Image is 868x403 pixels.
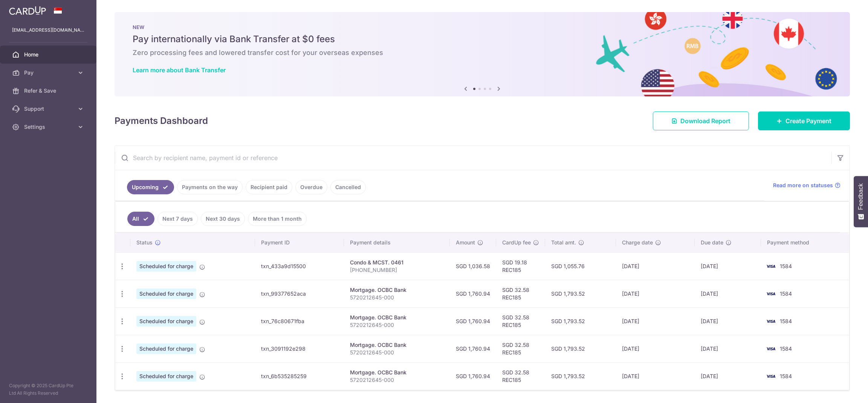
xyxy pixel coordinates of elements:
[201,212,245,226] a: Next 30 days
[695,362,761,390] td: [DATE]
[616,335,695,362] td: [DATE]
[350,266,443,274] p: [PHONE_NUMBER]
[456,239,475,246] span: Amount
[136,316,196,327] span: Scheduled for charge
[133,24,832,30] p: NEW
[344,233,449,252] th: Payment details
[350,294,443,301] p: 5720212645-000
[115,12,850,96] img: Bank transfer banner
[854,176,868,227] button: Feedback - Show survey
[330,180,366,194] a: Cancelled
[350,259,443,266] div: Condo & MCST. 0461
[450,335,496,362] td: SGD 1,760.94
[12,26,84,34] p: [EMAIL_ADDRESS][DOMAIN_NAME]
[127,180,174,194] a: Upcoming
[758,111,850,130] a: Create Payment
[136,261,196,272] span: Scheduled for charge
[680,116,730,125] span: Download Report
[695,252,761,280] td: [DATE]
[255,307,344,335] td: txn_76c80671fba
[545,280,616,307] td: SGD 1,793.52
[136,371,196,382] span: Scheduled for charge
[773,182,833,189] span: Read more on statuses
[24,105,74,113] span: Support
[350,349,443,356] p: 5720212645-000
[622,239,653,246] span: Charge date
[616,252,695,280] td: [DATE]
[695,335,761,362] td: [DATE]
[780,263,792,269] span: 1584
[136,239,153,246] span: Status
[701,239,723,246] span: Due date
[496,280,545,307] td: SGD 32.58 REC185
[496,335,545,362] td: SGD 32.58 REC185
[653,111,749,130] a: Download Report
[295,180,327,194] a: Overdue
[545,362,616,390] td: SGD 1,793.52
[127,212,154,226] a: All
[255,335,344,362] td: txn_3091192e298
[24,69,74,76] span: Pay
[24,87,74,95] span: Refer & Save
[761,233,849,252] th: Payment method
[763,262,778,271] img: Bank Card
[133,33,832,45] h5: Pay internationally via Bank Transfer at $0 fees
[177,180,243,194] a: Payments on the way
[780,345,792,352] span: 1584
[551,239,576,246] span: Total amt.
[763,372,778,381] img: Bank Card
[695,307,761,335] td: [DATE]
[115,146,831,170] input: Search by recipient name, payment id or reference
[773,182,840,189] a: Read more on statuses
[9,6,46,15] img: CardUp
[350,321,443,329] p: 5720212645-000
[350,376,443,384] p: 5720212645-000
[255,233,344,252] th: Payment ID
[616,280,695,307] td: [DATE]
[255,252,344,280] td: txn_433a9d15500
[616,307,695,335] td: [DATE]
[857,183,864,210] span: Feedback
[450,280,496,307] td: SGD 1,760.94
[115,114,208,128] h4: Payments Dashboard
[450,252,496,280] td: SGD 1,036.58
[133,66,226,74] a: Learn more about Bank Transfer
[133,48,832,57] h6: Zero processing fees and lowered transfer cost for your overseas expenses
[136,343,196,354] span: Scheduled for charge
[763,344,778,353] img: Bank Card
[496,307,545,335] td: SGD 32.58 REC185
[496,362,545,390] td: SGD 32.58 REC185
[246,180,292,194] a: Recipient paid
[763,317,778,326] img: Bank Card
[17,5,32,12] span: Help
[24,123,74,131] span: Settings
[248,212,307,226] a: More than 1 month
[695,280,761,307] td: [DATE]
[616,362,695,390] td: [DATE]
[450,307,496,335] td: SGD 1,760.94
[545,335,616,362] td: SGD 1,793.52
[350,314,443,321] div: Mortgage. OCBC Bank
[502,239,531,246] span: CardUp fee
[780,318,792,324] span: 1584
[780,373,792,379] span: 1584
[545,252,616,280] td: SGD 1,055.76
[157,212,198,226] a: Next 7 days
[545,307,616,335] td: SGD 1,793.52
[780,290,792,297] span: 1584
[255,280,344,307] td: txn_99377652aca
[350,369,443,376] div: Mortgage. OCBC Bank
[450,362,496,390] td: SGD 1,760.94
[350,286,443,294] div: Mortgage. OCBC Bank
[496,252,545,280] td: SGD 19.18 REC185
[24,51,74,58] span: Home
[785,116,831,125] span: Create Payment
[255,362,344,390] td: txn_6b535285259
[763,289,778,298] img: Bank Card
[136,289,196,299] span: Scheduled for charge
[350,341,443,349] div: Mortgage. OCBC Bank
